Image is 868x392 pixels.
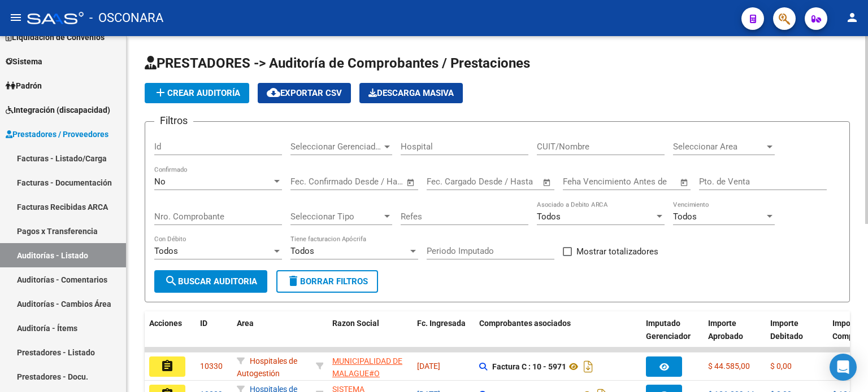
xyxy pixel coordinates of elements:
span: Todos [290,246,314,256]
span: Buscar Auditoria [164,276,257,287]
mat-icon: delete [287,274,300,288]
button: Open calendar [541,176,554,189]
span: Prestadores / Proveedores [6,128,108,140]
span: Importe Aprobado [708,319,743,341]
mat-icon: cloud_download [267,86,280,99]
h3: Filtros [154,113,193,129]
button: Descarga Masiva [359,83,463,103]
mat-icon: add [154,86,167,99]
span: Sistema [6,55,42,68]
button: Open calendar [678,176,691,189]
span: Exportar CSV [267,88,342,98]
mat-icon: search [164,274,178,288]
span: Mostrar totalizadores [576,245,658,258]
button: Buscar Auditoria [154,270,267,293]
button: Crear Auditoría [145,83,249,103]
span: Integración (discapacidad) [6,104,110,116]
span: Todos [154,246,178,256]
i: Descargar documento [581,358,596,376]
div: Open Intercom Messenger [830,354,857,381]
span: Crear Auditoría [154,88,240,98]
mat-icon: person [845,11,859,24]
button: Borrar Filtros [276,270,378,293]
span: $ 44.585,00 [708,362,750,371]
button: Exportar CSV [258,83,351,103]
span: Borrar Filtros [287,276,368,287]
datatable-header-cell: Importe Aprobado [704,311,766,361]
span: Todos [537,212,561,222]
span: Area [237,319,254,328]
datatable-header-cell: Fc. Ingresada [413,311,475,361]
span: Comprobantes asociados [479,319,571,328]
span: PRESTADORES -> Auditoría de Comprobantes / Prestaciones [145,55,530,71]
mat-icon: assignment [160,359,174,373]
datatable-header-cell: Comprobantes asociados [475,311,641,361]
span: Descarga Masiva [368,88,454,98]
span: Todos [673,212,697,222]
span: ID [200,319,207,328]
datatable-header-cell: Area [232,311,311,361]
datatable-header-cell: Acciones [145,311,196,361]
span: Importe Debitado [770,319,803,341]
span: No [154,177,166,187]
span: Hospitales de Autogestión [237,356,297,378]
span: Padrón [6,80,42,92]
input: Fecha inicio [427,177,472,187]
strong: Factura C : 10 - 5971 [492,362,566,371]
span: Seleccionar Tipo [290,212,382,222]
input: Fecha fin [346,177,401,187]
button: Open calendar [405,176,418,189]
span: $ 0,00 [770,362,792,371]
span: Seleccionar Area [673,142,765,152]
app-download-masive: Descarga masiva de comprobantes (adjuntos) [359,83,463,103]
div: - 30637237159 [332,355,408,378]
span: - OSCONARA [89,6,163,30]
datatable-header-cell: Imputado Gerenciador [641,311,704,361]
span: Acciones [149,319,182,328]
input: Fecha inicio [290,177,336,187]
datatable-header-cell: ID [196,311,232,361]
span: Fc. Ingresada [417,319,466,328]
input: Fecha fin [483,177,537,187]
mat-icon: menu [9,11,23,24]
datatable-header-cell: Importe Debitado [766,311,828,361]
span: 10330 [200,362,223,371]
span: Imputado Gerenciador [646,319,691,341]
span: MUNICIPALIDAD DE MALAGUE#O [332,356,402,378]
span: Razon Social [332,319,379,328]
span: [DATE] [417,362,440,371]
span: Seleccionar Gerenciador [290,142,382,152]
datatable-header-cell: Razon Social [328,311,413,361]
span: Liquidación de Convenios [6,31,105,43]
